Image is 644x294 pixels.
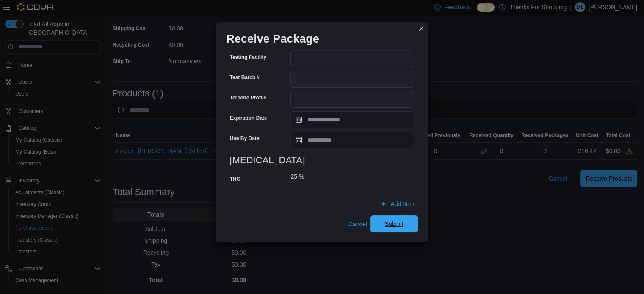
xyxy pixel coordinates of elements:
[230,155,415,165] h3: [MEDICAL_DATA]
[377,195,417,212] button: Add Item
[416,24,426,34] button: Closes this modal window
[370,215,418,232] button: Submit
[230,54,266,60] label: Testing Facility
[290,172,297,181] p: 25
[230,176,240,182] label: THC
[230,115,267,121] label: Expiration Date
[385,220,404,228] span: Submit
[230,94,266,101] label: Terpene Profile
[290,132,414,148] input: Press the down key to open a popover containing a calendar.
[230,74,260,81] label: Test Batch #
[390,200,414,208] span: Add Item
[348,220,367,228] span: Cancel
[290,111,414,128] input: Press the down key to open a popover containing a calendar.
[345,216,370,233] button: Cancel
[299,172,304,181] div: %
[227,32,319,46] h1: Receive Package
[230,135,260,142] label: Use By Date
